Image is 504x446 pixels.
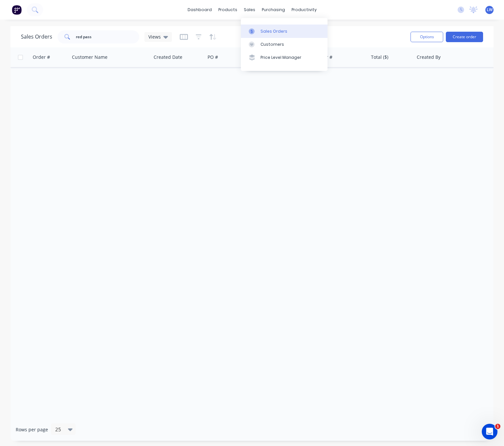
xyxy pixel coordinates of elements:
[446,32,483,42] button: Create order
[288,5,320,15] div: productivity
[260,41,284,47] div: Customers
[417,54,441,60] div: Created By
[12,5,22,15] img: Factory
[148,33,161,40] span: Views
[259,5,288,15] div: purchasing
[241,5,259,15] div: sales
[76,30,140,43] input: Search...
[495,424,500,429] span: 1
[154,54,182,60] div: Created Date
[487,7,493,13] span: LW
[33,54,50,60] div: Order #
[215,5,241,15] div: products
[411,32,443,42] button: Options
[208,54,218,60] div: PO #
[371,54,388,60] div: Total ($)
[241,51,328,64] a: Price Level Manager
[260,55,301,60] div: Price Level Manager
[16,426,48,433] span: Rows per page
[260,28,287,34] div: Sales Orders
[184,5,215,15] a: dashboard
[482,424,497,439] iframe: Intercom live chat
[21,34,52,40] h1: Sales Orders
[241,38,328,51] a: Customers
[72,54,108,60] div: Customer Name
[241,25,328,38] a: Sales Orders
